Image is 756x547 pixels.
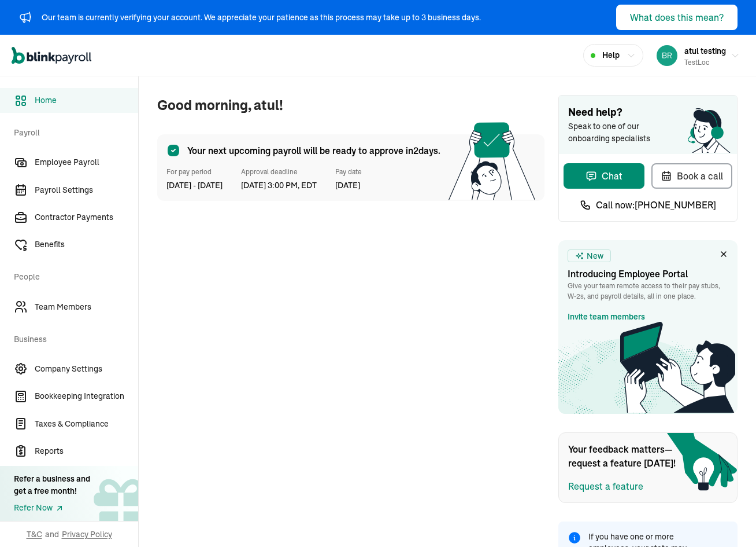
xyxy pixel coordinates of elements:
span: Benefits [35,238,138,251]
span: Pay date [335,167,362,177]
span: Good morning, atul! [157,95,544,116]
a: Invite team members [568,311,645,323]
span: Payroll Settings [35,184,138,196]
span: Taxes & Compliance [35,418,138,430]
span: Team Members [35,301,138,313]
div: Refer a business and get a free month! [14,473,90,497]
div: Request a feature [568,479,643,493]
span: Your next upcoming payroll will be ready to approve in 2 days. [187,144,440,157]
span: Need help? [568,105,728,120]
div: Refer Now [14,502,90,514]
div: Book a call [661,169,723,183]
span: Bookkeeping Integration [35,390,138,402]
span: Business [14,322,131,354]
p: Give your team remote access to their pay stubs, W‑2s, and payroll details, all in one place. [568,281,728,302]
span: Home [35,94,138,107]
span: Contractor Payments [35,211,138,223]
span: Privacy Policy [62,528,112,540]
span: Reports [35,445,138,457]
nav: Global [12,39,91,72]
span: Call now: [PHONE_NUMBER] [596,198,716,212]
span: Help [602,49,620,61]
span: [DATE] 3:00 PM, EDT [241,179,317,192]
div: testLoc [684,57,726,68]
div: Chat [585,169,622,183]
span: Payroll [14,115,131,148]
h3: Introducing Employee Portal [568,267,728,281]
span: [DATE] [335,179,362,192]
span: Company Settings [35,363,138,375]
div: Our team is currently verifying your account. We appreciate your patience as this process may tak... [42,12,481,24]
span: Speak to one of our onboarding specialists [568,120,666,145]
span: Approval deadline [241,167,317,177]
span: T&C [27,528,42,540]
div: What does this mean? [630,10,724,24]
span: For pay period [166,167,223,177]
iframe: Chat Widget [698,491,756,547]
span: Your feedback matters—request a feature [DATE]! [568,442,684,470]
span: atul testing [684,46,726,56]
span: Employee Payroll [35,156,138,168]
span: People [14,259,131,292]
span: New [587,250,603,262]
span: [DATE] - [DATE] [166,179,223,192]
